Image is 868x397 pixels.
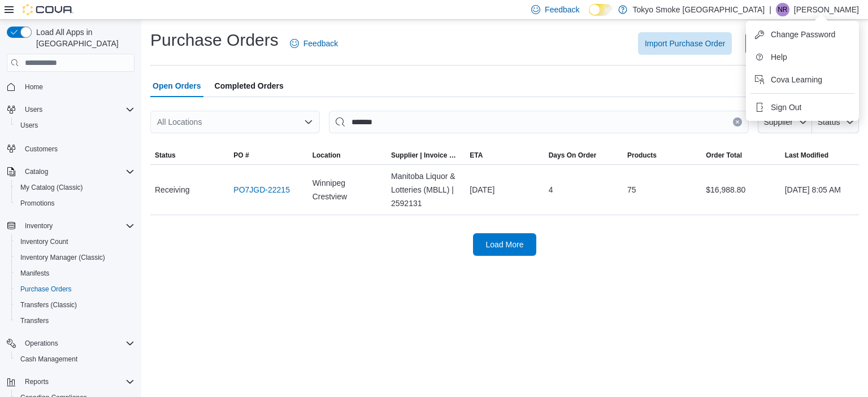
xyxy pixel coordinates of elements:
a: Inventory Manager (Classic) [16,251,110,264]
button: Purchase Orders [11,281,139,297]
span: Order Total [706,151,742,160]
span: Supplier | Invoice Number [391,151,461,160]
button: Catalog [2,164,139,180]
span: Inventory [20,219,134,233]
span: Operations [25,339,58,348]
button: Inventory [2,218,139,234]
button: Inventory Manager (Classic) [11,250,139,265]
button: Reports [2,374,139,390]
span: Dark Mode [589,16,589,16]
span: Days On Order [549,151,597,160]
a: Cash Management [16,352,82,366]
span: 4 [549,183,553,197]
a: Inventory Count [16,235,73,248]
button: Load More [473,233,536,256]
button: ETA [465,146,544,164]
button: Users [2,102,139,117]
span: Reports [20,375,134,389]
span: 75 [627,183,636,197]
span: Catalog [25,167,48,176]
a: Purchase Orders [16,282,76,296]
button: Catalog [20,165,53,178]
span: Reports [25,377,49,386]
img: Cova [23,4,73,15]
button: My Catalog (Classic) [11,180,139,195]
span: Home [20,80,134,94]
button: Home [2,78,139,95]
span: Products [627,151,657,160]
a: Manifests [16,267,54,280]
span: Transfers (Classic) [16,298,134,312]
span: Sign Out [771,102,801,113]
a: Users [16,119,42,132]
span: Last Modified [785,151,828,160]
button: Products [623,146,701,164]
span: Transfers (Classic) [20,300,77,309]
span: Status [818,117,840,126]
button: Sign Out [750,98,854,116]
button: Cova Learning [750,71,854,89]
button: Order Total [701,146,780,164]
span: Purchase Orders [16,282,134,296]
button: Days On Order [544,146,623,164]
button: Status [812,111,859,133]
a: My Catalog (Classic) [16,181,88,194]
button: Location [308,146,387,164]
span: Inventory Count [20,237,68,246]
span: Completed Orders [215,75,284,97]
button: Promotions [11,195,139,211]
span: Help [771,51,787,63]
button: Manifests [11,265,139,281]
span: Feedback [545,4,579,15]
a: Promotions [16,197,59,210]
button: Transfers (Classic) [11,297,139,313]
p: [PERSON_NAME] [794,3,859,16]
button: Users [20,103,47,116]
span: Catalog [20,165,134,178]
div: Location [313,151,341,160]
button: Operations [2,335,139,351]
span: Import Purchase Order [645,38,725,49]
span: Load More [486,239,524,250]
span: Receiving [155,183,189,197]
span: Users [20,103,134,116]
div: $16,988.80 [701,178,780,201]
span: PO # [233,151,249,160]
button: Clear input [733,117,742,126]
input: Dark Mode [589,4,613,16]
button: Inventory [20,219,57,233]
span: Cash Management [20,355,77,364]
button: Operations [20,337,63,350]
button: Open list of options [304,117,313,126]
span: Users [16,119,134,132]
span: My Catalog (Classic) [16,181,134,194]
span: Winnipeg Crestview [313,176,382,203]
a: Transfers (Classic) [16,298,81,312]
span: Customers [25,145,58,154]
button: Import Purchase Order [638,32,732,55]
a: Transfers [16,314,53,328]
span: Users [25,105,42,114]
span: Status [155,151,176,160]
div: [DATE] 8:05 AM [780,178,859,201]
div: [DATE] [465,178,544,201]
a: Home [20,80,47,94]
span: Manifests [16,267,134,280]
button: Customers [2,140,139,156]
span: ETA [470,151,483,160]
span: Customers [20,141,134,155]
span: Transfers [16,314,134,328]
span: NR [778,3,787,16]
div: Manitoba Liquor & Lotteries (MBLL) | 2592131 [387,165,465,215]
span: Cash Management [16,352,134,366]
button: Supplier [758,111,812,133]
span: Cova Learning [771,74,822,85]
button: Transfers [11,313,139,329]
button: PO # [229,146,307,164]
p: Tokyo Smoke [GEOGRAPHIC_DATA] [633,3,765,16]
span: Users [20,121,38,130]
h1: Purchase Orders [150,29,279,51]
span: Purchase Orders [20,285,72,294]
span: Transfers [20,316,49,325]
